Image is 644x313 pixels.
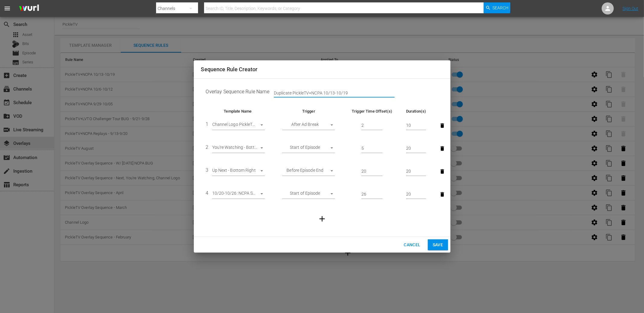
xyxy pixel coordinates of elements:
span: Search [493,2,509,13]
th: Duration(s) [401,108,431,114]
span: Save [433,241,443,249]
div: Before Episode End [282,167,335,176]
span: Add Template Trigger [314,216,330,221]
button: Save [428,239,448,251]
span: Cancel [404,241,420,249]
div: Start of Episode [282,190,335,199]
button: Cancel [399,239,425,251]
span: 3 [206,167,209,173]
th: Template Name [201,108,275,114]
div: Channel Logo PickleTV- Upper Left [212,121,265,130]
a: Sign Out [623,6,638,11]
div: Up Next - Bottom Right [212,167,265,176]
span: 4 [206,190,209,196]
span: 1 [206,121,209,127]
div: 10/20-10/26: NCPA Sponsorship Bug [212,190,265,199]
div: Start of Episode [282,144,335,153]
img: ans4CAIJ8jUAAAAAAAAAAAAAAAAAAAAAAAAgQb4GAAAAAAAAAAAAAAAAAAAAAAAAJMjXAAAAAAAAAAAAAAAAAAAAAAAAgAT5G... [14,2,43,16]
span: menu [4,5,11,12]
th: Trigger Time Offset(s) [343,108,401,114]
td: Overlay Sequence Rule Name [201,84,443,102]
div: You're Watching - Bottom Left [212,144,265,153]
h2: Sequence Rule Creator [201,65,443,74]
th: Trigger [274,108,343,114]
div: After Ad Break [282,121,335,130]
span: 2 [206,144,209,150]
